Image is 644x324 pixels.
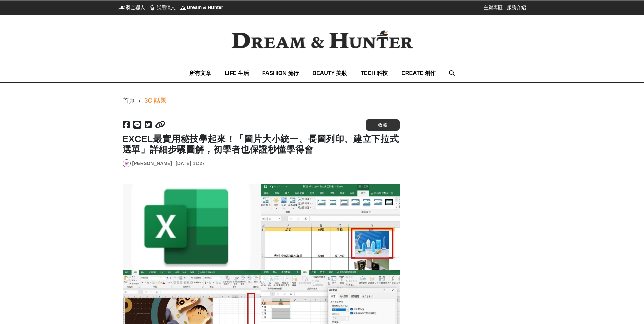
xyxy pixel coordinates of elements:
[139,96,141,105] div: /
[126,4,145,11] span: 獎金獵人
[157,4,176,11] span: 試用獵人
[123,134,400,155] h1: EXCEL最實用秘技學起來！「圖片大小統一、長圖列印、建立下拉式選單」詳細步驟圖解，初學者也保證秒懂學得會
[176,160,205,167] div: [DATE] 11:27
[118,4,125,11] img: 獎金獵人
[361,70,388,76] span: TECH 科技
[262,70,299,76] span: FASHION 流行
[484,4,503,11] a: 主辦專區
[149,4,156,11] img: 試用獵人
[189,64,211,82] a: 所有文章
[187,4,223,11] span: Dream & Hunter
[225,64,249,82] a: LIFE 生活
[118,4,145,11] a: 獎金獵人獎金獵人
[366,119,400,131] button: 收藏
[149,4,176,11] a: 試用獵人試用獵人
[507,4,526,11] a: 服務介紹
[361,64,388,82] a: TECH 科技
[123,96,135,105] div: 首頁
[401,70,436,76] span: CREATE 創作
[180,4,186,11] img: Dream & Hunter
[401,64,436,82] a: CREATE 創作
[180,4,223,11] a: Dream & HunterDream & Hunter
[145,96,166,105] a: 3C 話題
[123,160,130,167] img: Avatar
[312,64,347,82] a: BEAUTY 美妝
[262,64,299,82] a: FASHION 流行
[189,70,211,76] span: 所有文章
[123,159,131,167] a: Avatar
[312,70,347,76] span: BEAUTY 美妝
[225,70,249,76] span: LIFE 生活
[220,19,424,59] img: Dream & Hunter
[132,160,172,167] a: [PERSON_NAME]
